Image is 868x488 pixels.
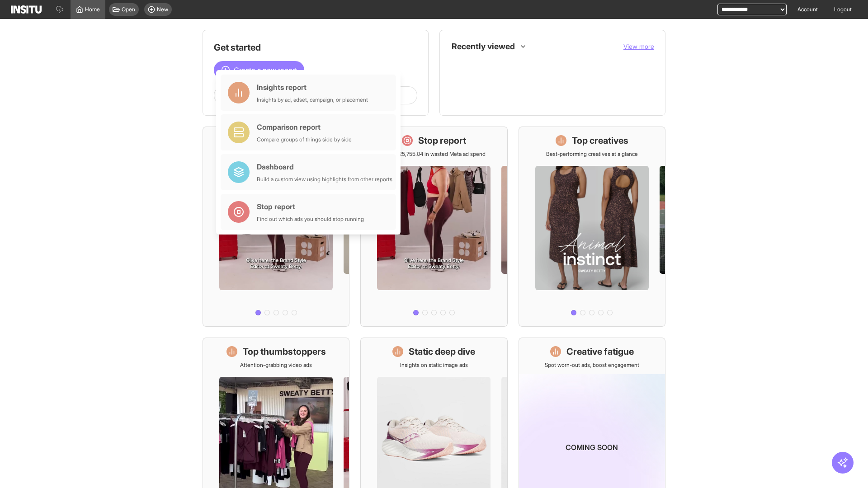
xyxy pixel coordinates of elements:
[240,361,312,369] p: Attention-grabbing video ads
[546,150,638,158] p: Best-performing creatives at a glance
[623,42,654,51] button: View more
[257,96,368,103] div: Insights by ad, adset, campaign, or placement
[382,150,486,158] p: Save £25,755.04 in wasted Meta ad spend
[214,41,417,54] h1: Get started
[203,127,349,327] a: What's live nowSee all active ads instantly
[623,42,654,50] span: View more
[257,122,352,132] div: Comparison report
[243,345,326,358] h1: Top thumbstoppers
[11,5,42,14] img: Logo
[157,6,168,13] span: New
[572,134,628,147] h1: Top creatives
[257,82,368,93] div: Insights report
[214,61,304,79] button: Create a new report
[257,136,352,143] div: Compare groups of things side by side
[234,65,297,75] span: Create a new report
[519,127,665,327] a: Top creativesBest-performing creatives at a glance
[122,6,135,13] span: Open
[418,134,466,147] h1: Stop report
[257,161,392,172] div: Dashboard
[360,127,507,327] a: Stop reportSave £25,755.04 in wasted Meta ad spend
[85,6,100,13] span: Home
[257,176,392,183] div: Build a custom view using highlights from other reports
[257,201,364,212] div: Stop report
[257,216,364,223] div: Find out which ads you should stop running
[409,345,475,358] h1: Static deep dive
[400,361,468,369] p: Insights on static image ads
